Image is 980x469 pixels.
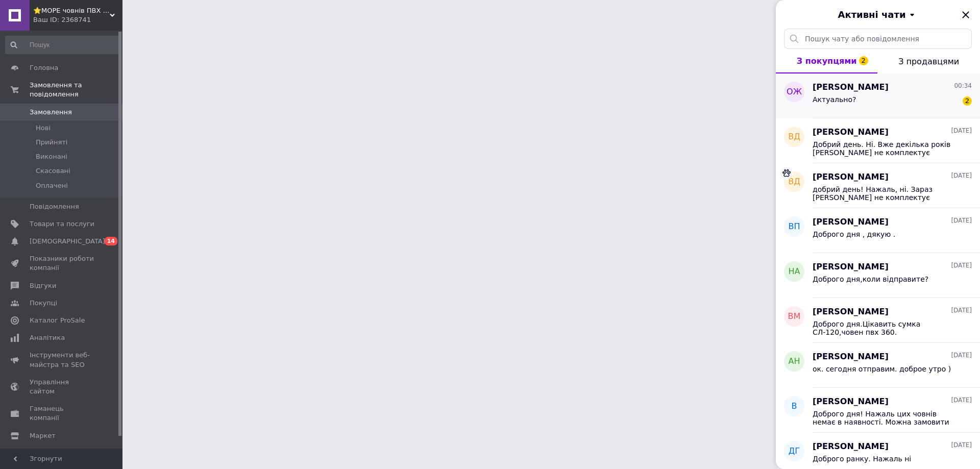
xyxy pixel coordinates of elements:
[788,176,800,188] span: ВД
[813,365,951,373] span: ок. сегодня отправим. доброе утро )
[30,299,57,308] span: Покупці
[30,202,79,211] span: Повідомлення
[951,216,972,225] span: [DATE]
[813,351,889,363] span: [PERSON_NAME]
[813,320,958,336] span: Доброго дня.Цікавить сумка СЛ-120,човен пвх 360.
[813,185,958,202] span: добрий день! Нажаль, ні. Зараз [PERSON_NAME] не комплектує жилети пакувальними сумками
[776,343,980,388] button: АН[PERSON_NAME][DATE]ок. сегодня отправим. доброе утро )
[30,63,58,72] span: Головна
[776,118,980,163] button: ВД[PERSON_NAME][DATE]Добрий день. Ні. Вже декілька років [PERSON_NAME] не комплектує жилети сумками.
[36,138,67,147] span: Прийняті
[813,261,889,273] span: [PERSON_NAME]
[30,281,56,290] span: Відгуки
[789,446,800,457] span: ДГ
[788,131,800,143] span: ВД
[30,431,56,440] span: Маркет
[30,237,105,246] span: [DEMOGRAPHIC_DATA]
[776,298,980,343] button: ВМ[PERSON_NAME][DATE]Доброго дня.Цікавить сумка СЛ-120,човен пвх 360.
[813,127,889,138] span: [PERSON_NAME]
[960,9,972,21] button: Закрити
[776,253,980,298] button: НА[PERSON_NAME][DATE]Доброго дня,коли відправите?
[30,219,94,229] span: Товари та послуги
[5,36,120,54] input: Пошук
[776,163,980,208] button: ВД[PERSON_NAME][DATE]добрий день! Нажаль, ні. Зараз [PERSON_NAME] не комплектує жилети пакувальни...
[877,49,980,73] button: З продавцями
[951,351,972,360] span: [DATE]
[813,441,889,453] span: [PERSON_NAME]
[30,404,94,423] span: Гаманець компанії
[898,57,959,66] span: З продавцями
[951,171,972,180] span: [DATE]
[951,441,972,450] span: [DATE]
[813,455,911,463] span: Доброго ранку. Нажаль ні
[963,96,972,106] span: 2
[813,306,889,318] span: [PERSON_NAME]
[36,181,68,190] span: Оплачені
[30,378,94,396] span: Управління сайтом
[30,351,94,369] span: Інструменти веб-майстра та SEO
[954,82,972,90] span: 00:34
[36,152,67,161] span: Виконані
[797,56,857,66] span: З покупцями
[30,254,94,273] span: Показники роботи компанії
[804,8,951,21] button: Активні чати
[813,140,958,157] span: Добрий день. Ні. Вже декілька років [PERSON_NAME] не комплектує жилети сумками.
[788,221,800,233] span: ВП
[813,216,889,228] span: [PERSON_NAME]
[951,127,972,135] span: [DATE]
[787,86,802,98] span: ОЖ
[813,396,889,408] span: [PERSON_NAME]
[33,6,110,15] span: ⭐️МОРЕ човнів ПВХ ▶️more-lodok.com.ua ⚡
[776,208,980,253] button: ВП[PERSON_NAME][DATE]Доброго дня , дякую .
[788,311,801,323] span: ВМ
[813,82,889,93] span: [PERSON_NAME]
[30,81,122,99] span: Замовлення та повідомлення
[105,237,117,245] span: 14
[859,56,868,65] span: 2
[792,401,797,412] span: В
[951,396,972,405] span: [DATE]
[789,266,800,278] span: НА
[951,261,972,270] span: [DATE]
[813,410,958,426] span: Доброго дня! Нажаль цих човнів немає в наявності. Можна замовити та почекати. термін очикування п...
[784,29,972,49] input: Пошук чату або повідомлення
[813,171,889,183] span: [PERSON_NAME]
[33,15,122,24] div: Ваш ID: 2368741
[776,73,980,118] button: ОЖ[PERSON_NAME]00:34Актуально?2
[30,333,65,342] span: Аналітика
[789,356,800,367] span: АН
[813,275,928,283] span: Доброго дня,коли відправите?
[30,108,72,117] span: Замовлення
[813,95,856,104] span: Актуально?
[36,124,51,133] span: Нові
[776,49,877,73] button: З покупцями2
[813,230,895,238] span: Доброго дня , дякую .
[776,388,980,433] button: В[PERSON_NAME][DATE]Доброго дня! Нажаль цих човнів немає в наявності. Можна замовити та почекати....
[30,316,85,325] span: Каталог ProSale
[838,8,905,21] span: Активні чати
[951,306,972,315] span: [DATE]
[36,166,70,176] span: Скасовані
